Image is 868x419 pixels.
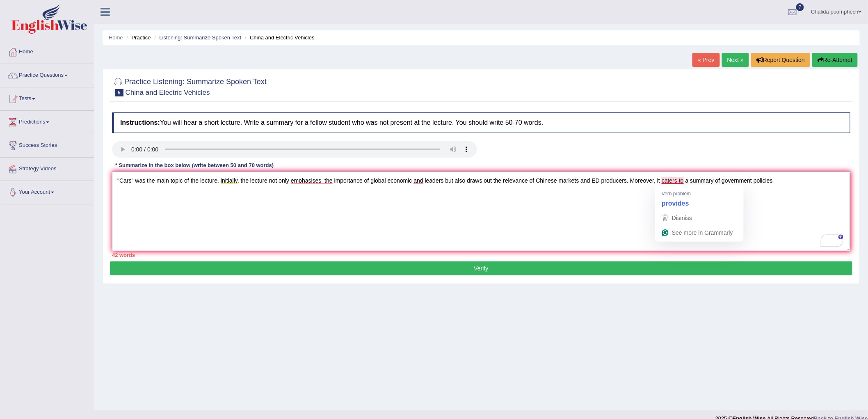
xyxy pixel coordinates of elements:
[112,172,850,251] textarea: To enrich screen reader interactions, please activate Accessibility in Grammarly extension settings
[796,3,804,11] span: 7
[112,251,850,259] div: 42 words
[0,41,94,61] a: Home
[0,181,94,201] a: Your Account
[812,53,858,67] button: Re-Attempt
[722,53,749,67] a: Next »
[159,34,241,41] a: Listening: Summarize Spoken Text
[115,89,123,96] span: 5
[0,134,94,155] a: Success Stories
[243,34,315,41] li: China and Electric Vehicles
[0,111,94,131] a: Predictions
[112,112,850,133] h4: You will hear a short lecture. Write a summary for a fellow student who was not present at the le...
[124,34,151,41] li: Practice
[109,34,123,41] a: Home
[0,158,94,178] a: Strategy Videos
[110,261,852,275] button: Verify
[751,53,810,67] button: Report Question
[0,64,94,85] a: Practice Questions
[112,162,277,169] div: * Summarize in the box below (write between 50 and 70 words)
[0,87,94,108] a: Tests
[112,76,267,96] h2: Practice Listening: Summarize Spoken Text
[692,53,720,67] a: « Prev
[126,89,210,96] small: China and Electric Vehicles
[120,119,160,126] b: Instructions:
